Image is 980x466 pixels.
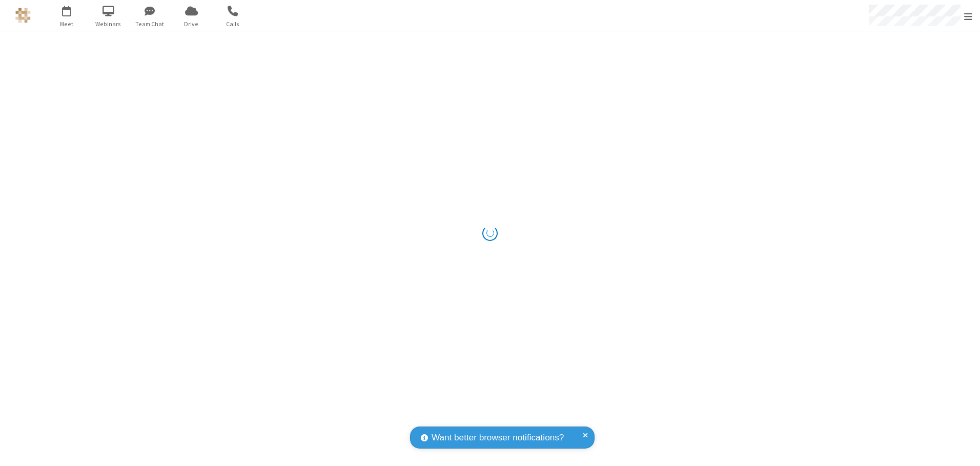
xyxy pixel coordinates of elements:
[89,19,128,29] span: Webinars
[172,19,211,29] span: Drive
[15,8,31,23] img: QA Selenium DO NOT DELETE OR CHANGE
[48,19,86,29] span: Meet
[432,431,564,444] span: Want better browser notifications?
[214,19,252,29] span: Calls
[131,19,169,29] span: Team Chat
